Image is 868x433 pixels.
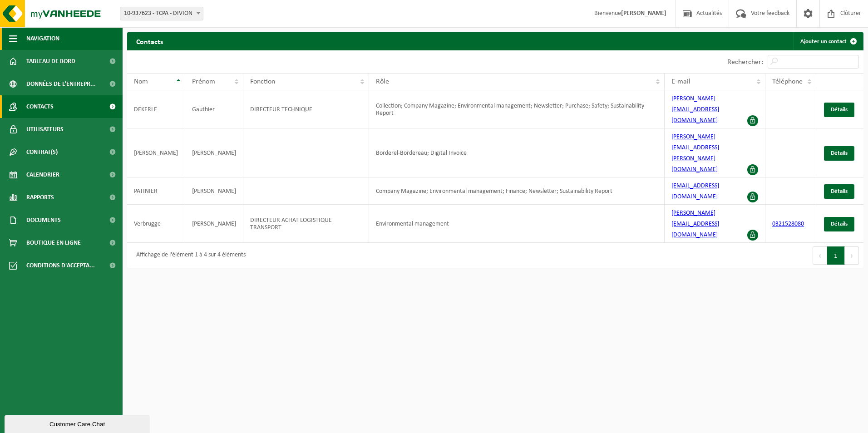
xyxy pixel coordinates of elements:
[671,78,690,85] span: E-mail
[671,95,719,124] a: [PERSON_NAME][EMAIL_ADDRESS][DOMAIN_NAME]
[671,133,719,173] a: [PERSON_NAME][EMAIL_ADDRESS][PERSON_NAME][DOMAIN_NAME]
[831,188,848,194] span: Détails
[26,50,75,73] span: Tableau de bord
[127,32,172,50] h2: Contacts
[127,90,185,128] td: DEKERLE
[831,107,848,113] span: Détails
[185,177,243,205] td: [PERSON_NAME]
[127,205,185,243] td: Verbrugge
[120,7,203,20] span: 10-937623 - TCPA - DIVION
[127,177,185,205] td: PATINIER
[26,186,54,209] span: Rapports
[813,246,827,265] button: Previous
[26,95,54,118] span: Contacts
[727,59,763,66] label: Rechercher:
[192,78,215,85] span: Prénom
[772,221,804,227] a: 0321528080
[250,78,275,85] span: Fonction
[824,103,854,117] a: Détails
[827,246,845,265] button: 1
[671,182,719,200] a: [EMAIL_ADDRESS][DOMAIN_NAME]
[127,128,185,177] td: [PERSON_NAME]
[824,146,854,161] a: Détails
[369,177,665,205] td: Company Magazine; Environmental management; Finance; Newsletter; Sustainability Report
[772,78,803,85] span: Téléphone
[671,210,719,238] a: [PERSON_NAME][EMAIL_ADDRESS][DOMAIN_NAME]
[845,246,859,265] button: Next
[824,217,854,231] a: Détails
[26,118,64,141] span: Utilisateurs
[376,78,389,85] span: Rôle
[26,231,81,254] span: Boutique en ligne
[793,32,863,50] a: Ajouter un contact
[26,163,59,186] span: Calendrier
[134,78,148,85] span: Nom
[132,247,246,264] div: Affichage de l'élément 1 à 4 sur 4 éléments
[26,254,95,277] span: Conditions d'accepta...
[369,205,665,243] td: Environmental management
[243,90,369,128] td: DIRECTEUR TECHNIQUE
[5,413,152,433] iframe: chat widget
[824,184,854,199] a: Détails
[243,205,369,243] td: DIRECTEUR ACHAT LOGISTIQUE TRANSPORT
[26,209,61,231] span: Documents
[120,7,203,20] span: 10-937623 - TCPA - DIVION
[26,27,59,50] span: Navigation
[831,150,848,156] span: Détails
[621,10,666,17] strong: [PERSON_NAME]
[185,90,243,128] td: Gauthier
[185,205,243,243] td: [PERSON_NAME]
[185,128,243,177] td: [PERSON_NAME]
[369,128,665,177] td: Borderel-Bordereau; Digital Invoice
[26,141,58,163] span: Contrat(s)
[369,90,665,128] td: Collection; Company Magazine; Environmental management; Newsletter; Purchase; Safety; Sustainabil...
[831,221,848,227] span: Détails
[26,73,96,95] span: Données de l'entrepr...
